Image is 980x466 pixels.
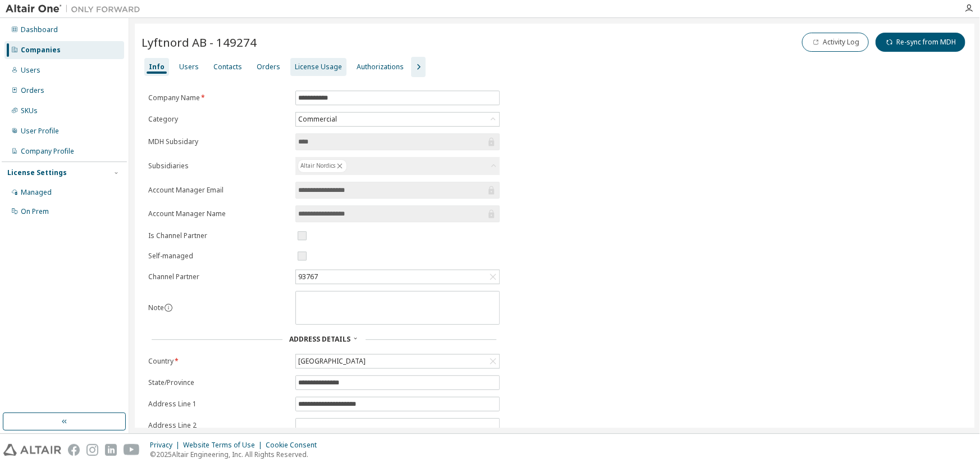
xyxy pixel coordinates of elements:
[296,355,499,368] div: [GEOGRAPHIC_DATA]
[124,444,140,456] img: youtube.svg
[296,270,499,284] div: 93767
[105,444,117,456] img: linkedin.svg
[150,450,323,459] p: © 2025 Altair Engineering, Inc. All Rights Reserved.
[213,62,242,71] div: Contacts
[297,271,320,283] div: 93767
[68,444,80,456] img: facebook.svg
[802,33,869,52] button: Activity Log
[296,113,499,126] div: Commercial
[148,303,164,312] label: Note
[148,252,289,261] label: Self-managed
[21,46,61,55] div: Companies
[876,33,965,52] button: Re-sync from MDH
[148,137,289,146] label: MDH Subsidary
[21,188,52,197] div: Managed
[289,334,350,344] span: Address Details
[266,441,323,450] div: Cookie Consent
[295,157,500,175] div: Altair Nordics
[298,159,347,173] div: Altair Nordics
[148,272,289,281] label: Channel Partner
[148,209,289,218] label: Account Manager Name
[21,25,58,34] div: Dashboard
[295,62,342,71] div: License Usage
[148,231,289,240] label: Is Channel Partner
[297,355,367,368] div: [GEOGRAPHIC_DATA]
[179,62,199,71] div: Users
[148,378,289,387] label: State/Province
[148,357,289,366] label: Country
[148,162,289,171] label: Subsidiaries
[142,34,257,50] span: Lyftnord AB - 149274
[148,93,289,102] label: Company Name
[297,113,339,126] div: Commercial
[21,127,59,136] div: User Profile
[257,62,280,71] div: Orders
[21,106,38,115] div: SKUs
[148,186,289,195] label: Account Manager Email
[6,3,146,15] img: Altair One
[86,444,98,456] img: instagram.svg
[21,207,49,216] div: On Prem
[21,147,74,156] div: Company Profile
[164,303,173,312] button: information
[150,441,183,450] div: Privacy
[183,441,266,450] div: Website Terms of Use
[148,400,289,409] label: Address Line 1
[7,168,67,177] div: License Settings
[21,86,44,95] div: Orders
[149,62,165,71] div: Info
[21,66,40,75] div: Users
[148,115,289,124] label: Category
[357,62,404,71] div: Authorizations
[148,421,289,430] label: Address Line 2
[3,444,61,456] img: altair_logo.svg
